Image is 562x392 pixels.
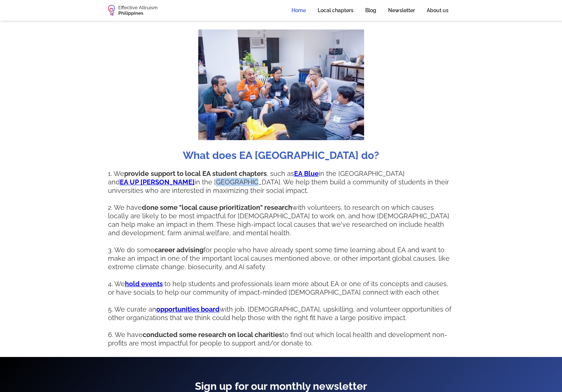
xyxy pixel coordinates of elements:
[294,170,319,177] a: EA Blue
[108,169,454,347] p: 1. We , such as in the [GEOGRAPHIC_DATA] and in the [GEOGRAPHIC_DATA]. We help them build a commu...
[154,246,203,254] strong: career advising
[421,2,454,18] a: About us
[183,149,379,162] h2: What does EA [GEOGRAPHIC_DATA] do?
[312,2,359,18] a: Local chapters
[156,305,220,313] a: opportunities board
[198,30,364,140] img: Photo from an EA Philippines meetup
[151,170,267,177] strong: support to local EA student chapters
[108,5,157,16] a: home
[125,280,163,288] a: hold events
[359,2,382,18] a: Blog
[142,204,292,211] strong: done some "local cause prioritization" research
[286,2,312,18] a: Home
[124,170,149,177] strong: provide
[143,331,282,339] strong: conducted some research on local charities
[120,178,195,186] a: EA UP [PERSON_NAME]
[382,2,421,18] a: Newsletter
